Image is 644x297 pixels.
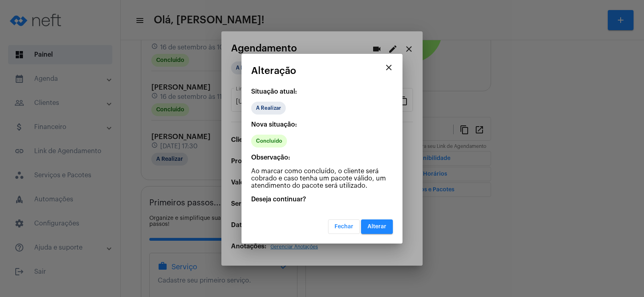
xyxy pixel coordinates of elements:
[251,66,296,76] span: Alteração
[367,224,386,229] span: Alterar
[251,135,287,147] mat-chip: Concluído
[251,196,393,203] p: Deseja continuar?
[251,154,393,161] p: Observação:
[334,224,353,229] span: Fechar
[328,219,360,234] button: Fechar
[251,121,393,128] p: Nova situação:
[251,88,393,95] p: Situação atual:
[251,102,286,115] mat-chip: A Realizar
[384,63,394,72] mat-icon: close
[361,219,393,234] button: Alterar
[251,168,393,189] p: Ao marcar como concluído, o cliente será cobrado e caso tenha um pacote válido, um atendimento do...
